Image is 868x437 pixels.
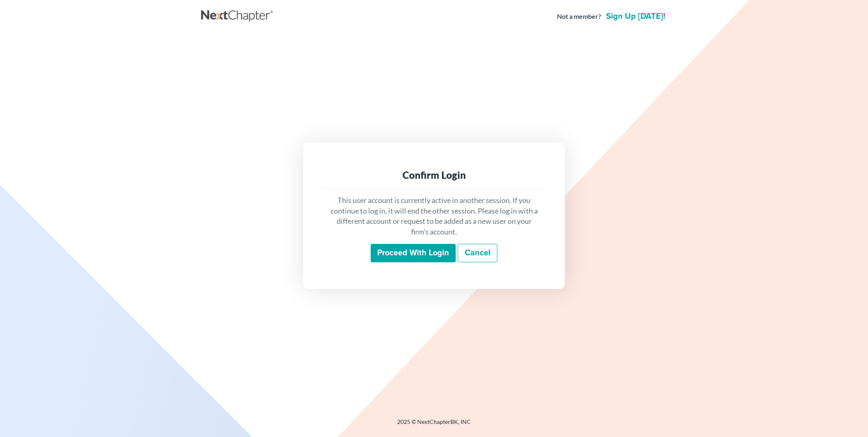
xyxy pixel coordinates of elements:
input: Proceed with login [371,244,456,263]
div: Confirm Login [329,169,539,182]
a: Sign up [DATE]! [604,12,667,20]
strong: Not a member? [557,12,601,21]
p: This user account is currently active in another session. If you continue to log in, it will end ... [329,195,539,237]
a: Cancel [458,244,497,263]
div: 2025 © NextChapterBK, INC [201,418,667,432]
